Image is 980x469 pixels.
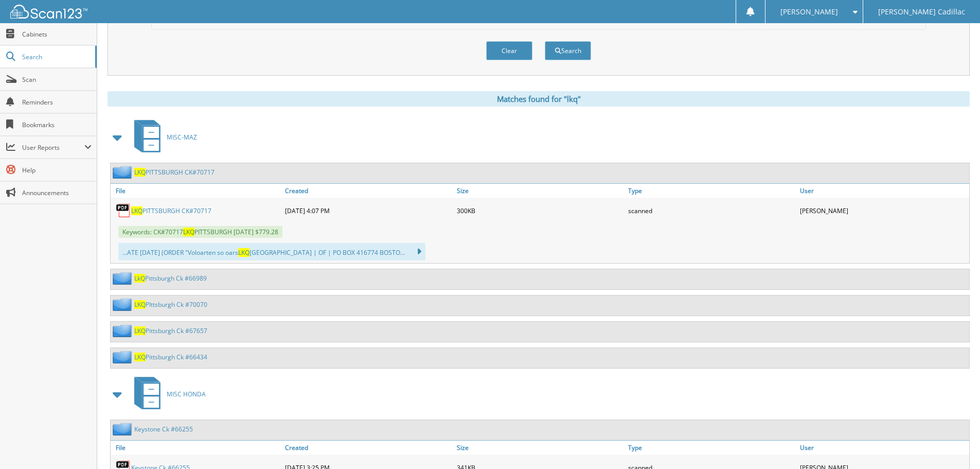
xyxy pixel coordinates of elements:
[111,441,282,455] a: File
[134,300,146,309] span: LKQ
[22,143,84,152] span: User Reports
[134,425,193,433] a: Keystone Ck #66255
[134,274,207,283] a: LkQPittsburgh Ck #66989
[134,168,146,177] span: LKQ
[282,184,454,198] a: Created
[22,75,92,84] span: Scan
[454,200,626,221] div: 300KB
[22,53,90,61] span: Search
[22,98,92,107] span: Reminders
[113,423,134,436] img: folder2.png
[878,9,965,15] span: [PERSON_NAME] Cadillac
[797,184,969,198] a: User
[545,41,591,60] button: Search
[118,243,425,260] div: ...ATE [DATE] (ORDER "Voloarten so oars [GEOGRAPHIC_DATA] | OF | PO BOX 416774 BOSTO...
[22,30,92,39] span: Cabinets
[134,274,145,283] span: LkQ
[108,91,970,107] div: Matches found for "lkq"
[167,133,197,142] span: MISC-MAZ
[780,9,838,15] span: [PERSON_NAME]
[167,390,206,398] span: MISC HONDA
[128,374,206,414] a: MISC HONDA
[134,326,146,335] span: LKQ
[238,248,250,257] span: LKQ
[131,206,142,215] span: LKQ
[131,206,211,215] a: LKQPITTSBURGH CK#70717
[113,324,134,337] img: folder2.png
[626,441,797,455] a: Type
[134,353,146,361] span: LKQ
[797,441,969,455] a: User
[118,226,282,238] span: Keywords: CK#70717 PITTSBURGH [DATE] $779.28
[454,184,626,198] a: Size
[929,420,980,469] iframe: Chat Widget
[22,120,92,129] span: Bookmarks
[183,228,194,236] span: LKQ
[22,188,92,197] span: Announcements
[116,203,131,218] img: PDF.png
[454,441,626,455] a: Size
[111,184,282,198] a: File
[134,326,207,335] a: LKQPittsburgh Ck #67657
[486,41,532,60] button: Clear
[128,117,197,158] a: MISC-MAZ
[113,298,134,311] img: folder2.png
[134,353,207,361] a: LKQPittsburgh Ck #66434
[797,200,969,221] div: [PERSON_NAME]
[134,300,207,309] a: LKQPIttsburgh Ck #70070
[282,200,454,221] div: [DATE] 4:07 PM
[113,272,134,285] img: folder2.png
[626,200,797,221] div: scanned
[113,166,134,179] img: folder2.png
[282,441,454,455] a: Created
[113,351,134,363] img: folder2.png
[22,166,92,175] span: Help
[626,184,797,198] a: Type
[134,168,215,177] a: LKQPITTSBURGH CK#70717
[10,5,87,19] img: scan123-logo-white.svg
